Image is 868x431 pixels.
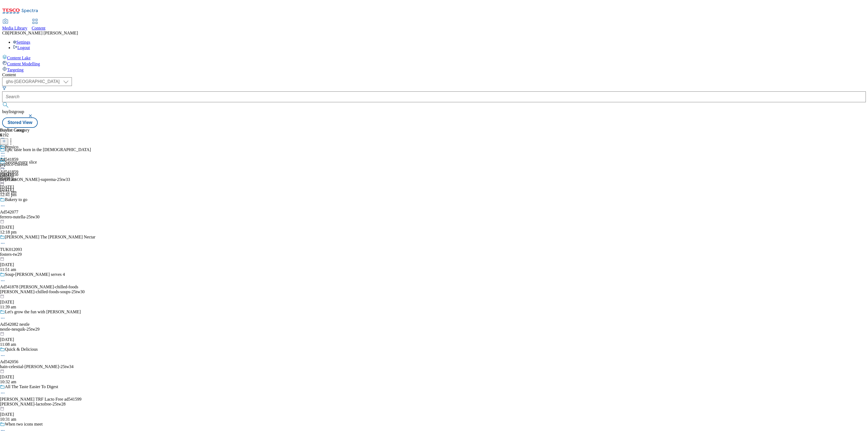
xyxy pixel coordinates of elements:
div: Pepsico [5,145,18,149]
div: Content [2,72,866,77]
a: Logout [13,45,30,50]
div: Bakery to go [5,197,27,202]
a: Targeting [2,66,866,72]
a: Content [32,19,46,31]
div: Quick & Delicious [5,347,38,352]
span: CB [2,31,8,35]
div: [PERSON_NAME] The [PERSON_NAME] Nectar [5,235,95,240]
input: Search [2,91,866,102]
div: Soup-[PERSON_NAME] serves 4 [5,272,65,277]
span: Content [32,26,46,30]
a: Content Modelling [2,60,866,66]
div: When two icons meet [5,422,43,427]
button: Stored View [2,117,38,128]
a: Settings [13,40,30,44]
div: Let's grow the fun with [PERSON_NAME] [5,309,81,314]
span: buylistgroup [2,109,24,114]
a: Content Lake [2,55,866,60]
span: Content Modelling [7,62,40,66]
svg: Search Filters [2,86,7,90]
span: [PERSON_NAME] [PERSON_NAME] [8,31,78,35]
span: Targeting [7,68,24,72]
span: Media Library [2,26,27,30]
span: Content Lake [7,56,31,60]
div: All The Taste Easier To Digest [5,384,58,389]
a: Media Library [2,19,27,31]
div: Epic taste born in the [DEMOGRAPHIC_DATA] [5,147,91,152]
